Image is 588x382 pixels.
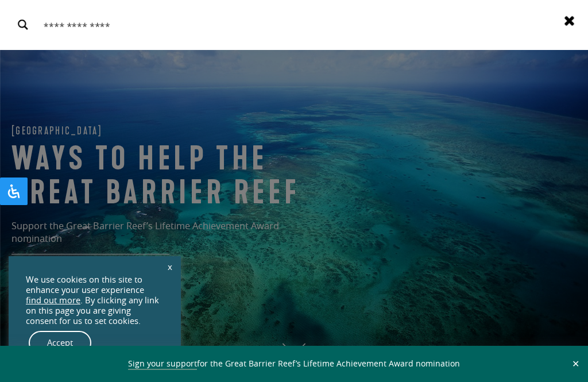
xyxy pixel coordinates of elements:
[7,184,21,198] svg: Open Accessibility Panel
[162,254,178,279] a: x
[11,13,34,36] button: Search magnifier button
[569,358,582,369] button: Close
[128,358,460,370] span: for the Great Barrier Reef’s Lifetime Achievement Award nomination
[128,358,197,370] a: Sign your support
[26,295,80,306] a: find out more
[43,13,556,36] form: Search form
[29,331,91,355] a: Accept
[41,13,554,37] input: Search input
[26,275,164,326] div: We use cookies on this site to enhance your user experience . By clicking any link on this page y...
